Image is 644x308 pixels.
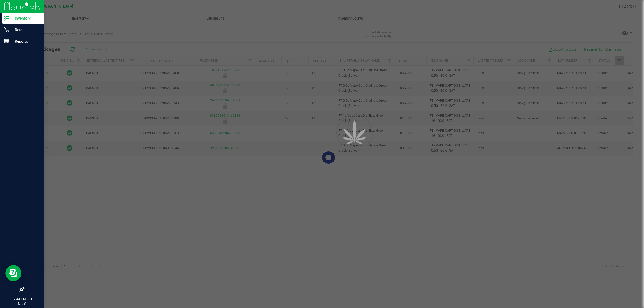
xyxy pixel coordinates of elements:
[4,39,9,44] inline-svg: Reports
[9,27,42,33] p: Retail
[4,16,9,21] inline-svg: Inventory
[9,15,42,21] p: Inventory
[4,27,9,32] inline-svg: Retail
[2,297,42,302] p: 07:44 PM EDT
[9,38,42,45] p: Reports
[5,265,21,281] iframe: Resource center
[2,302,42,306] p: [DATE]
